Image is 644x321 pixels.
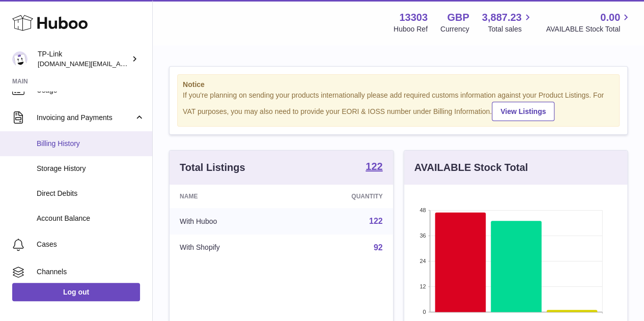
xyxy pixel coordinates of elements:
span: Total sales [488,24,533,34]
text: 12 [419,283,426,289]
span: Direct Debits [37,189,145,198]
text: 0 [423,309,426,315]
td: With Shopify [170,235,290,261]
strong: GBP [447,11,469,24]
a: 122 [369,217,383,225]
text: 36 [419,232,426,239]
span: 0.00 [600,11,620,24]
a: 122 [366,161,382,173]
img: accountant.uk@tp-link.com [12,51,27,67]
span: 3,887.23 [482,11,522,24]
a: 3,887.23 Total sales [482,11,534,34]
th: Quantity [290,185,393,208]
strong: 122 [366,161,382,171]
div: TP-Link [38,49,129,69]
div: Huboo Ref [394,24,428,34]
span: Channels [37,267,145,277]
a: View Listings [492,102,554,121]
span: Invoicing and Payments [37,113,134,123]
div: Currency [440,24,469,34]
a: 0.00 AVAILABLE Stock Total [546,11,632,34]
span: AVAILABLE Stock Total [546,24,632,34]
h3: AVAILABLE Stock Total [414,161,528,174]
span: Account Balance [37,214,145,223]
td: With Huboo [170,208,290,235]
strong: Notice [183,80,614,90]
h3: Total Listings [180,161,245,174]
div: If you're planning on sending your products internationally please add required customs informati... [183,91,614,121]
span: [DOMAIN_NAME][EMAIL_ADDRESS][DOMAIN_NAME] [38,60,203,68]
span: Storage History [37,164,145,173]
th: Name [170,185,290,208]
a: 92 [374,243,383,252]
text: 24 [419,258,426,264]
strong: 13303 [399,11,428,24]
span: Billing History [37,139,145,149]
span: Cases [37,240,145,249]
text: 48 [419,207,426,213]
a: Log out [12,283,140,301]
